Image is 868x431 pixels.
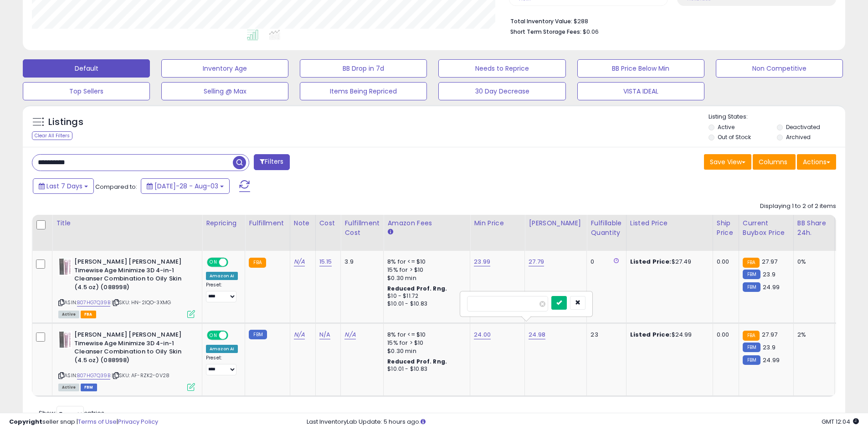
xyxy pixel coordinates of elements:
[58,331,195,390] div: ASIN:
[474,330,491,339] a: 24.00
[438,59,565,78] button: Needs to Reprice
[227,332,241,339] span: OFF
[344,218,380,238] div: Fulfillment Cost
[716,59,843,78] button: Non Competitive
[822,417,859,426] span: 2025-08-11 12:04 GMT
[630,218,709,228] div: Listed Price
[797,258,827,266] div: 0%
[81,311,96,318] span: FBA
[161,59,288,78] button: Inventory Age
[81,384,97,391] span: FBM
[39,409,104,417] span: Show: entries
[387,285,447,292] b: Reduced Prof. Rng.
[387,339,463,347] div: 15% for > $10
[48,116,83,129] h5: Listings
[141,178,230,194] button: [DATE]-28 - Aug-03
[759,157,787,166] span: Columns
[786,133,811,141] label: Archived
[529,218,583,228] div: [PERSON_NAME]
[208,332,219,339] span: ON
[797,218,831,238] div: BB Share 24h.
[300,59,427,78] button: BB Drop in 7d
[227,259,241,266] span: OFF
[718,133,751,141] label: Out of Stock
[762,330,777,339] span: 27.97
[58,258,195,317] div: ASIN:
[717,218,735,238] div: Ship Price
[387,274,463,282] div: $0.30 min
[77,299,110,306] a: B07HG7Q39B
[294,257,305,266] a: N/A
[58,311,79,318] span: All listings currently available for purchase on Amazon
[344,330,355,339] a: N/A
[583,27,599,36] span: $0.06
[206,355,238,375] div: Preset:
[208,259,219,266] span: ON
[704,154,751,170] button: Save View
[9,418,158,426] div: seller snap | |
[307,418,859,426] div: Last InventoryLab Update: 5 hours ago.
[743,355,760,365] small: FBM
[387,266,463,274] div: 15% for > $10
[33,178,94,194] button: Last 7 Days
[95,182,137,191] span: Compared to:
[74,258,185,294] b: [PERSON_NAME] [PERSON_NAME] Timewise Age Minimize 3D 4-in-1 Cleanser Combination to Oily Skin (4....
[112,372,169,379] span: | SKU: AF-RZK2-0V28
[387,365,463,373] div: $10.01 - $10.83
[32,131,72,140] div: Clear All Filters
[58,258,72,276] img: 31PeNzKjWWL._SL40_.jpg
[630,331,706,339] div: $24.99
[254,154,289,170] button: Filters
[387,358,447,365] b: Reduced Prof. Rng.
[206,272,238,280] div: Amazon AI
[387,218,466,228] div: Amazon Fees
[763,356,780,364] span: 24.99
[319,330,330,339] a: N/A
[717,258,732,266] div: 0.00
[387,331,463,339] div: 8% for <= $10
[591,218,622,238] div: Fulfillable Quantity
[510,15,829,26] li: $288
[529,257,544,266] a: 27.79
[206,218,241,228] div: Repricing
[77,372,110,379] a: B07HG7Q39B
[591,331,619,339] div: 23
[387,258,463,266] div: 8% for <= $10
[118,417,158,426] a: Privacy Policy
[249,330,267,339] small: FBM
[249,218,286,228] div: Fulfillment
[630,258,706,266] div: $27.49
[743,218,790,238] div: Current Buybox Price
[58,331,72,349] img: 31PeNzKjWWL._SL40_.jpg
[763,283,780,291] span: 24.99
[294,218,312,228] div: Note
[474,257,490,266] a: 23.99
[743,270,760,279] small: FBM
[387,347,463,355] div: $0.30 min
[762,257,777,266] span: 27.97
[760,202,836,211] div: Displaying 1 to 2 of 2 items
[797,331,827,339] div: 2%
[510,17,572,25] b: Total Inventory Value:
[249,258,266,268] small: FBA
[743,343,760,352] small: FBM
[112,299,171,306] span: | SKU: HN-2IQO-3XMG
[753,154,796,170] button: Columns
[9,417,42,426] strong: Copyright
[206,282,238,302] div: Preset:
[46,182,82,191] span: Last 7 Days
[387,292,463,300] div: $10 - $11.72
[23,82,150,100] button: Top Sellers
[743,258,760,268] small: FBA
[58,384,79,391] span: All listings currently available for purchase on Amazon
[154,182,218,191] span: [DATE]-28 - Aug-03
[591,258,619,266] div: 0
[797,154,836,170] button: Actions
[387,228,393,236] small: Amazon Fees.
[743,331,760,341] small: FBA
[786,123,820,131] label: Deactivated
[709,113,845,121] p: Listing States:
[529,330,545,339] a: 24.98
[74,331,185,367] b: [PERSON_NAME] [PERSON_NAME] Timewise Age Minimize 3D 4-in-1 Cleanser Combination to Oily Skin (4....
[577,82,704,100] button: VISTA IDEAL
